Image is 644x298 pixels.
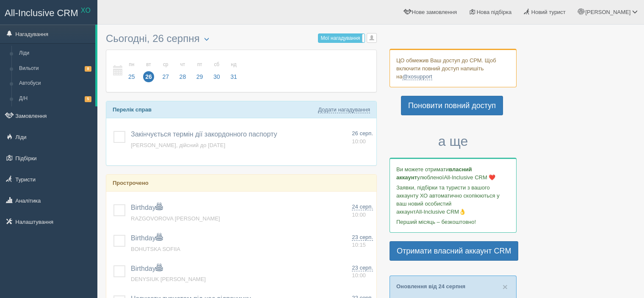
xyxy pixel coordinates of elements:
[81,7,91,14] sup: XO
[131,265,163,272] a: Birthday
[194,71,205,82] span: 29
[228,61,239,68] small: нд
[15,61,95,76] a: Вильоти8
[390,241,518,261] a: Отримати власний аккаунт CRM
[352,242,366,248] span: 10:15
[412,9,457,15] span: Нове замовлення
[352,272,366,279] span: 10:00
[126,61,137,68] small: пн
[141,56,157,86] a: вт 26
[113,180,149,186] b: Прострочено
[477,9,512,15] span: Нова підбірка
[531,9,566,15] span: Новий турист
[352,203,373,210] span: 24 серп.
[177,61,188,68] small: чт
[402,73,432,80] a: @xosupport
[352,234,373,249] a: 23 серп. 10:15
[131,204,163,211] a: Birthday
[444,174,495,181] span: All-Inclusive CRM ❤️
[352,130,373,136] span: 26 серп.
[396,283,465,290] a: Оновлення від 24 серпня
[15,76,95,91] a: Автобуси
[131,246,180,252] a: BOHUTSKA SOFIIA
[160,61,171,68] small: ср
[15,91,95,106] a: Д/Н5
[5,8,78,18] span: All-Inclusive CRM
[321,35,360,41] span: Мої нагадування
[352,130,373,145] a: 26 серп. 10:00
[352,203,373,219] a: 24 серп. 10:00
[396,166,472,181] b: власний аккаунт
[194,61,205,68] small: пт
[131,131,277,138] a: Закінчується термін дії закордонного паспорту
[401,96,503,115] a: Поновити повний доступ
[160,71,171,82] span: 27
[85,66,91,72] span: 8
[113,106,152,113] b: Перелік справ
[131,234,163,242] a: Birthday
[352,265,373,271] span: 23 серп.
[396,218,510,226] p: Перший місяць – безкоштовно!
[209,56,225,86] a: сб 30
[352,264,373,280] a: 23 серп. 10:00
[503,282,508,291] button: Close
[396,184,510,216] p: Заявки, підбірки та туристи з вашого аккаунту ХО автоматично скопіюються у ваш новий особистий ак...
[396,165,510,181] p: Ви можете отримати улюбленої
[126,71,137,82] span: 25
[228,71,239,82] span: 31
[131,142,225,148] a: [PERSON_NAME], дійсний до [DATE]
[106,33,377,45] h3: Сьогодні, 26 серпня
[0,0,97,24] a: All-Inclusive CRM XO
[352,234,373,241] span: 23 серп.
[352,212,366,218] span: 10:00
[390,134,517,149] h3: а ще
[131,276,206,282] a: DENYSIUK [PERSON_NAME]
[352,138,366,145] span: 10:00
[124,56,140,86] a: пн 25
[131,215,220,222] a: RAZGOVOROVA [PERSON_NAME]
[175,56,191,86] a: чт 28
[85,96,91,102] span: 5
[192,56,208,86] a: пт 29
[226,56,240,86] a: нд 31
[177,71,188,82] span: 28
[416,209,466,215] span: All-Inclusive CRM👌
[211,61,222,68] small: сб
[503,282,508,292] span: ×
[318,106,370,113] a: Додати нагадування
[211,71,222,82] span: 30
[390,49,517,87] div: ЦО обмежив Ваш доступ до СРМ. Щоб включити повний доступ напишіть на
[143,71,154,82] span: 26
[15,46,95,61] a: Ліди
[585,9,630,15] span: [PERSON_NAME]
[143,61,154,68] small: вт
[158,56,174,86] a: ср 27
